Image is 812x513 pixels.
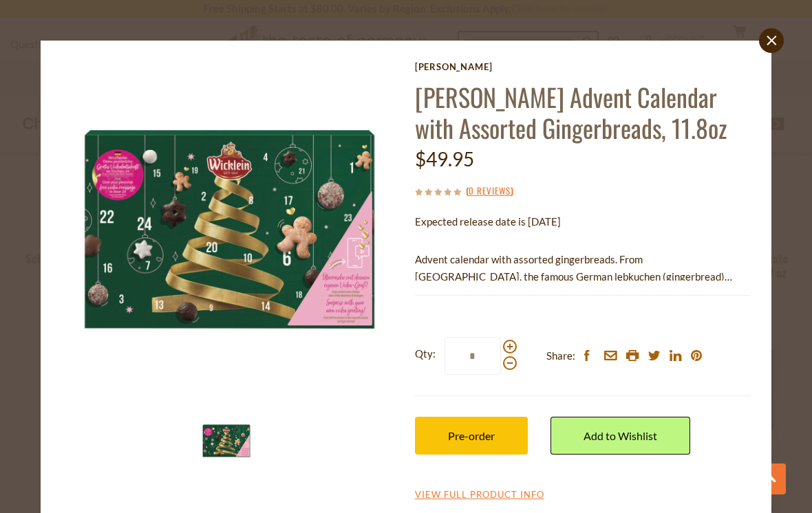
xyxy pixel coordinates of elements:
[448,429,495,442] span: Pre-order
[61,61,398,397] img: Wicklein Advent Calendar Assorted Gingerbread
[199,413,254,468] img: Wicklein Advent Calendar Assorted Gingerbread
[546,347,575,364] span: Share:
[469,184,511,199] a: 0 Reviews
[415,61,751,72] a: [PERSON_NAME]
[415,147,474,171] span: $49.95
[445,337,501,375] input: Qty:
[415,251,751,285] p: Advent calendar with assorted gingerbreads. From [GEOGRAPHIC_DATA], the famous German lebkuchen (...
[415,417,528,455] button: Pre-order
[415,78,727,146] a: [PERSON_NAME] Advent Calendar with Assorted Gingerbreads, 11.8oz
[415,489,544,501] a: View Full Product Info
[415,345,436,362] strong: Qty:
[551,417,690,455] a: Add to Wishlist
[466,184,513,197] span: ( )
[415,213,751,230] p: Expected release date is [DATE]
